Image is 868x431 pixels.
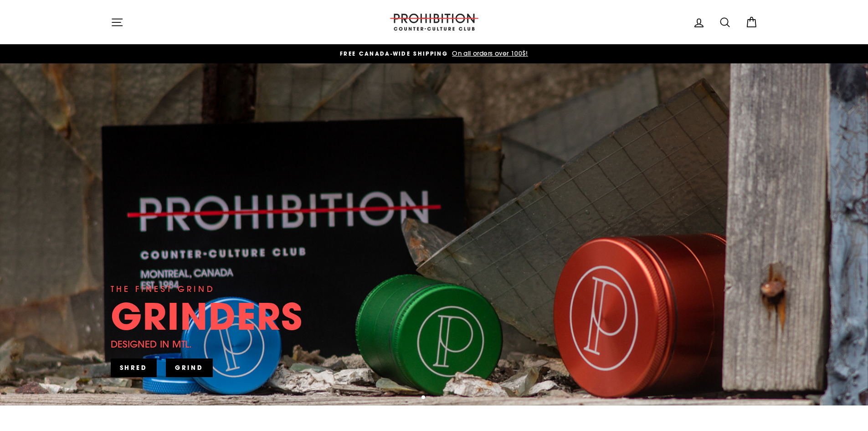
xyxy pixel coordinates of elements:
[421,395,426,400] button: 1
[113,49,755,59] a: FREE CANADA-WIDE SHIPPING On all orders over 100$!
[340,50,448,57] span: FREE CANADA-WIDE SHIPPING
[111,298,303,334] div: GRINDERS
[166,358,213,377] a: GRIND
[111,283,215,296] div: THE FINEST GRIND
[437,396,442,400] button: 3
[444,396,449,400] button: 4
[430,396,434,400] button: 2
[389,14,480,31] img: PROHIBITION COUNTER-CULTURE CLUB
[450,49,528,57] span: On all orders over 100$!
[111,337,192,352] div: DESIGNED IN MTL.
[111,358,157,377] a: SHRED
